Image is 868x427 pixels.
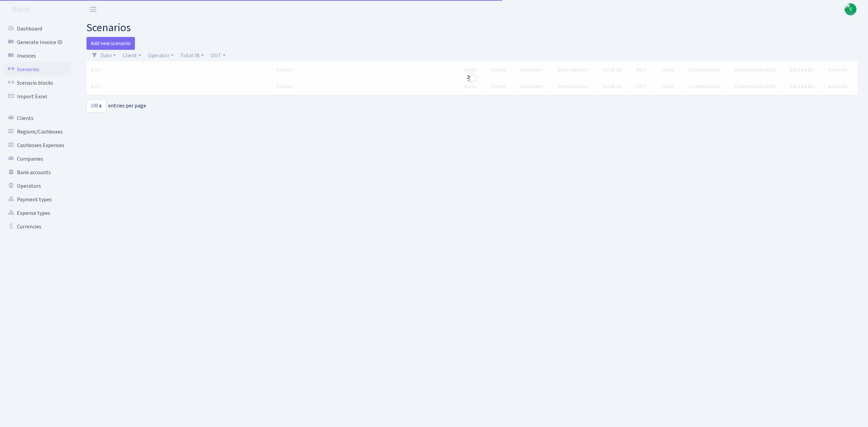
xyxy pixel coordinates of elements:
[120,50,144,61] a: Client
[3,49,71,63] a: Invoices
[85,4,102,15] button: Toggle navigation
[86,37,135,50] a: Add new scenario
[3,111,71,125] a: Clients
[86,100,106,113] select: entries per page
[3,206,71,220] a: Expense types
[178,50,206,61] a: Total IN
[98,50,119,61] a: Date
[3,193,71,206] a: Payment types
[3,125,71,139] a: Regions/Cashboxes
[3,76,71,90] a: Scenario blocks
[86,100,146,113] label: entries per page
[3,36,71,49] a: Generate Invoice ID
[3,166,71,179] a: Bank accounts
[845,3,856,15] a: V
[3,139,71,152] a: Cashboxes Expenses
[3,220,71,233] a: Currencies
[208,50,228,61] a: OUT
[3,22,71,36] a: Dashboard
[3,90,71,103] a: Import Excel
[467,73,478,84] img: Processing...
[3,63,71,76] a: Scenarios
[3,179,71,193] a: Operators
[145,50,176,61] a: Operator
[86,20,131,36] span: scenarios
[3,152,71,166] a: Companies
[845,3,856,15] img: Vivio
